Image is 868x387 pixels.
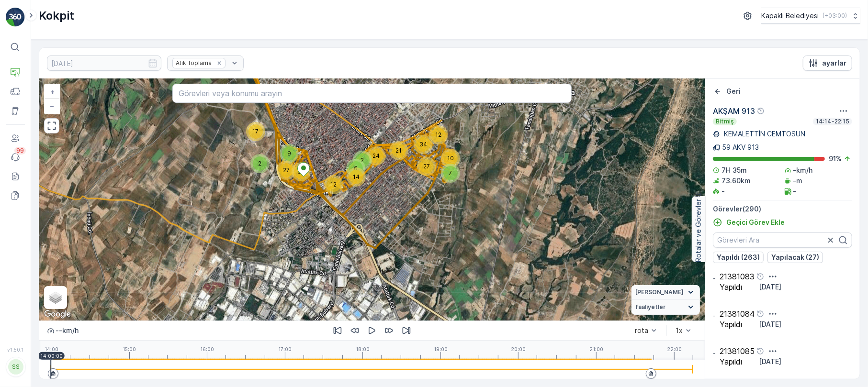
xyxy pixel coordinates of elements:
[253,128,259,135] span: 17
[713,218,785,227] a: Geçici Görev Ekle
[354,165,358,172] span: 6
[635,303,665,311] span: faaliyetler
[50,88,55,96] span: +
[50,102,55,110] span: −
[283,166,290,174] span: 27
[45,346,58,352] p: 14:00
[759,320,781,329] p: [DATE]
[356,346,370,352] p: 18:00
[250,154,270,173] div: 2
[511,346,526,352] p: 20:00
[722,129,805,139] p: KEMALETTİN CEMTOSUN
[417,157,436,176] div: 27
[717,253,760,262] p: Yapıldı (263)
[123,346,136,352] p: 15:00
[589,346,603,352] p: 21:00
[713,105,755,117] p: AKŞAM 913
[676,327,683,334] div: 1x
[346,159,365,178] div: 6
[756,347,764,355] div: Yardım Araç İkonu
[694,199,703,262] p: Rotalar ve Görevler
[47,55,161,71] input: dd/mm/yyyy
[292,162,311,181] div: 65
[793,176,803,186] p: -m
[6,148,25,167] a: 99
[713,349,716,357] p: -
[200,346,214,352] p: 16:00
[759,357,781,366] p: [DATE]
[720,320,742,329] p: Yapıldı
[441,149,460,168] div: 10
[434,346,448,352] p: 19:00
[45,287,66,308] a: Layers
[423,163,430,170] span: 27
[396,147,402,154] span: 21
[414,135,433,154] div: 34
[757,107,765,115] div: Yardım Araç İkonu
[635,327,648,334] div: rota
[720,357,742,366] p: Yapıldı
[449,169,452,177] span: 7
[631,285,700,300] summary: [PERSON_NAME]
[720,310,755,318] p: 21381084
[436,131,442,138] span: 12
[713,275,716,282] p: -
[367,146,386,166] div: 24
[721,166,747,175] p: 7H 35m
[324,175,343,194] div: 12
[793,187,797,196] p: -
[246,122,265,141] div: 17
[713,87,741,96] a: Geri
[720,347,755,355] p: 21381085
[767,252,823,263] button: Yapılacak (27)
[331,181,337,188] span: 12
[353,173,360,180] span: 14
[667,346,682,352] p: 22:00
[373,152,380,159] span: 24
[722,143,759,152] p: 59 AKV 913
[361,156,364,164] span: 2
[823,12,847,20] p: ( +03:00 )
[6,8,25,27] img: logo
[56,326,79,335] p: -- km/h
[40,353,63,359] p: 14:00:00
[829,154,842,164] p: 91 %
[713,312,716,320] p: -
[721,187,725,196] p: -
[756,273,764,280] div: Yardım Araç İkonu
[771,253,819,262] p: Yapılacak (27)
[6,347,25,353] span: v 1.50.1
[429,125,448,144] div: 12
[259,160,262,167] span: 2
[353,151,372,170] div: 2
[8,359,23,375] div: SS
[721,176,751,186] p: 73.60km
[759,282,781,292] p: [DATE]
[726,218,785,227] p: Geçici Görev Ekle
[42,308,73,321] img: Google
[803,55,852,71] button: ayarlar
[720,283,742,291] p: Yapıldı
[278,346,292,352] p: 17:00
[822,58,846,68] p: ayarlar
[45,85,59,99] a: Yakınlaştır
[16,147,24,155] p: 99
[761,8,860,24] button: Kapaklı Belediyesi(+03:00)
[419,141,427,148] span: 34
[713,204,852,214] p: Görevler ( 290 )
[389,141,408,160] div: 21
[280,144,299,163] div: 9
[447,155,454,162] span: 10
[761,11,819,21] p: Kapaklı Belediyesi
[631,300,700,315] summary: faaliyetler
[756,310,764,318] div: Yardım Araç İkonu
[720,272,755,281] p: 21381083
[713,232,852,248] input: Görevleri Ara
[635,288,684,296] span: [PERSON_NAME]
[713,252,764,263] button: Yapıldı (263)
[6,354,25,379] button: SS
[172,84,572,103] input: Görevleri veya konumu arayın
[287,150,291,157] span: 9
[793,166,813,175] p: -km/h
[726,87,741,96] p: Geri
